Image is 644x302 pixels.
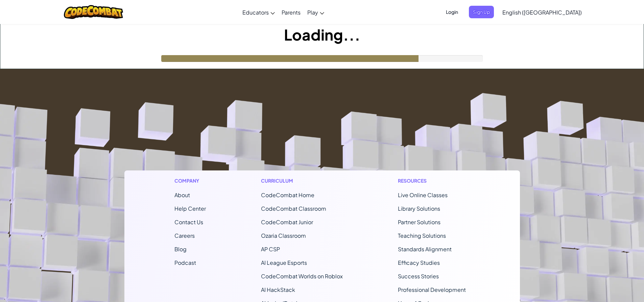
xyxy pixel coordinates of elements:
a: Teaching Solutions [398,232,446,239]
span: Educators [242,9,269,16]
a: Careers [174,232,195,239]
a: AI League Esports [261,259,307,266]
a: Professional Development [398,286,466,293]
h1: Resources [398,177,470,184]
a: Play [304,3,328,21]
a: English ([GEOGRAPHIC_DATA]) [499,3,585,21]
a: AP CSP [261,246,280,253]
a: CodeCombat Junior [261,218,313,226]
a: Educators [239,3,278,21]
h1: Loading... [0,24,644,45]
a: About [174,191,190,199]
span: Play [307,9,318,16]
button: Sign Up [469,6,494,18]
a: Blog [174,246,187,253]
img: CodeCombat logo [64,5,123,19]
h1: Company [174,177,206,184]
span: Contact Us [174,218,203,226]
a: CodeCombat Worlds on Roblox [261,273,343,280]
a: AI HackStack [261,286,295,293]
span: CodeCombat Home [261,191,314,199]
button: Login [442,6,462,18]
a: Podcast [174,259,196,266]
a: Success Stories [398,273,439,280]
a: Ozaria Classroom [261,232,306,239]
a: Parents [278,3,304,21]
a: Standards Alignment [398,246,452,253]
span: English ([GEOGRAPHIC_DATA]) [502,9,582,16]
a: Help Center [174,205,206,212]
a: Live Online Classes [398,191,448,199]
a: Partner Solutions [398,218,440,226]
h1: Curriculum [261,177,343,184]
a: CodeCombat Classroom [261,205,326,212]
a: Library Solutions [398,205,440,212]
a: Efficacy Studies [398,259,440,266]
